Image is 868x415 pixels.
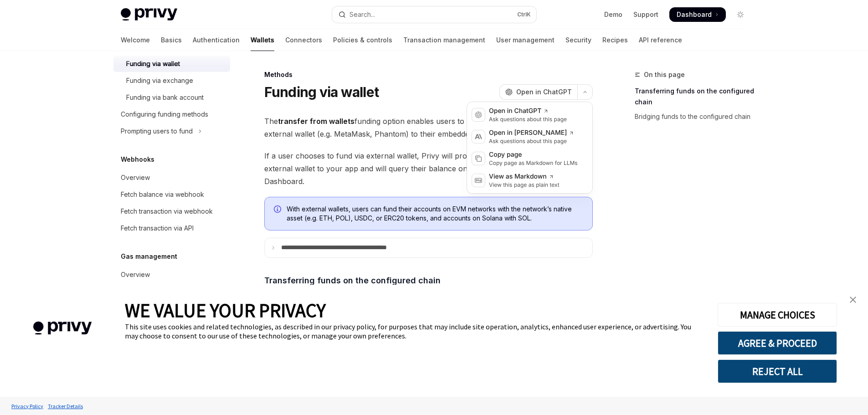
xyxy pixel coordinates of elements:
[121,172,150,183] div: Overview
[113,89,230,106] a: Funding via bank account
[635,84,755,109] a: Transferring funds on the configured chain
[9,398,46,414] a: Privacy Policy
[403,29,485,51] a: Transaction management
[489,159,578,167] div: Copy page as Markdown for LLMs
[633,10,658,19] a: Support
[489,172,560,181] div: View as Markdown
[126,92,204,103] div: Funding via bank account
[113,169,230,186] a: Overview
[285,29,322,51] a: Connectors
[264,84,379,100] h1: Funding via wallet
[121,269,150,280] div: Overview
[499,84,577,100] button: Open in ChatGPT
[121,251,177,262] h5: Gas management
[333,29,392,51] a: Policies & controls
[733,7,748,22] button: Toggle dark mode
[121,223,194,234] div: Fetch transaction via API
[644,69,685,80] span: On this page
[844,291,862,309] a: close banner
[639,29,682,51] a: API reference
[121,154,154,165] h5: Webhooks
[565,29,591,51] a: Security
[14,308,111,348] img: company logo
[635,109,755,124] a: Bridging funds to the configured chain
[489,150,578,159] div: Copy page
[121,206,213,217] div: Fetch transaction via webhook
[251,29,274,51] a: Wallets
[113,123,230,139] button: Toggle Prompting users to fund section
[332,6,536,23] button: Open search
[193,29,240,51] a: Authentication
[46,398,85,414] a: Tracker Details
[125,298,326,322] span: WE VALUE YOUR PRIVACY
[602,29,628,51] a: Recipes
[718,331,837,355] button: AGREE & PROCEED
[113,106,230,123] a: Configuring funding methods
[264,70,593,79] div: Methods
[517,11,531,18] span: Ctrl K
[113,72,230,89] a: Funding via exchange
[113,266,230,283] a: Overview
[125,322,704,340] div: This site uses cookies and related technologies, as described in our privacy policy, for purposes...
[516,87,572,97] span: Open in ChatGPT
[113,186,230,203] a: Fetch balance via webhook
[121,109,208,120] div: Configuring funding methods
[161,29,182,51] a: Basics
[718,303,837,327] button: MANAGE CHOICES
[113,203,230,220] a: Fetch transaction via webhook
[489,138,574,145] div: Ask questions about this page
[489,181,560,189] div: View this page as plain text
[264,149,593,188] span: If a user chooses to fund via external wallet, Privy will prompt the user to connect their extern...
[669,7,726,22] a: Dashboard
[274,205,283,215] svg: Info
[718,359,837,383] button: REJECT ALL
[278,117,354,126] strong: transfer from wallets
[121,189,204,200] div: Fetch balance via webhook
[349,9,375,20] div: Search...
[489,107,567,116] div: Open in ChatGPT
[287,205,583,223] span: With external wallets, users can fund their accounts on EVM networks with the network’s native as...
[264,274,441,287] span: Transferring funds on the configured chain
[604,10,622,19] a: Demo
[677,10,712,19] span: Dashboard
[113,283,230,300] a: Setting up sponsorship
[489,128,574,138] div: Open in [PERSON_NAME]
[126,75,193,86] div: Funding via exchange
[496,29,555,51] a: User management
[113,220,230,236] a: Fetch transaction via API
[264,115,593,140] span: The funding option enables users to transfer or bridge funds from an external wallet (e.g. MetaMa...
[121,8,177,21] img: light logo
[489,116,567,123] div: Ask questions about this page
[121,29,150,51] a: Welcome
[121,126,193,137] div: Prompting users to fund
[850,297,856,303] img: close banner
